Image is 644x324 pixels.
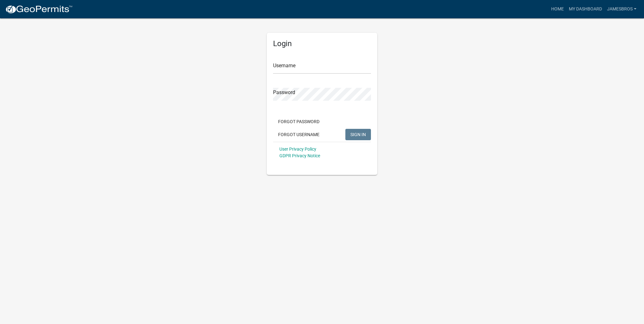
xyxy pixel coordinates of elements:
[273,129,325,140] button: Forgot Username
[350,132,366,137] span: SIGN IN
[345,129,371,140] button: SIGN IN
[605,3,639,15] a: jamesbros
[273,116,325,127] button: Forgot Password
[279,147,316,152] a: User Privacy Policy
[549,3,566,15] a: Home
[566,3,605,15] a: My Dashboard
[279,153,320,158] a: GDPR Privacy Notice
[273,39,371,48] h5: Login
